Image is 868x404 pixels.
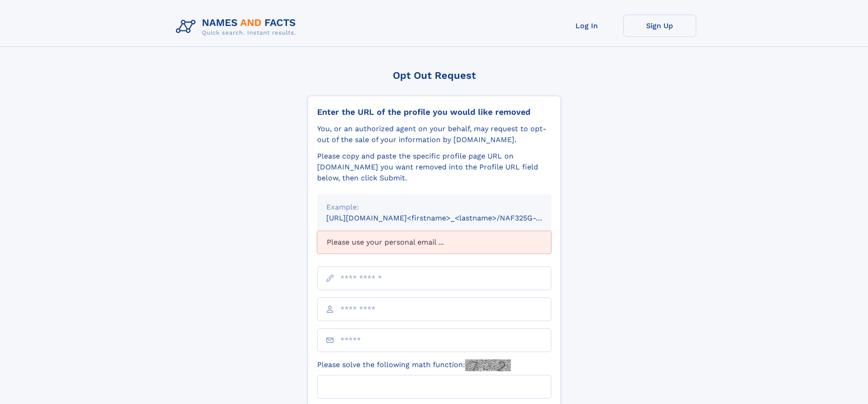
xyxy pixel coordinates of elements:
small: [URL][DOMAIN_NAME]<firstname>_<lastname>/NAF325G-xxxxxxxx [326,214,569,222]
a: Sign Up [623,15,696,37]
div: Example: [326,202,542,213]
div: Please use your personal email ... [317,231,551,254]
label: Please solve the following math function: [317,359,511,371]
div: Please copy and paste the specific profile page URL on [DOMAIN_NAME] you want removed into the Pr... [317,151,551,184]
div: Opt Out Request [308,70,561,81]
a: Log In [550,15,623,37]
div: Enter the URL of the profile you would like removed [317,107,551,117]
div: You, or an authorized agent on your behalf, may request to opt-out of the sale of your informatio... [317,123,551,145]
img: Logo Names and Facts [172,15,303,39]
